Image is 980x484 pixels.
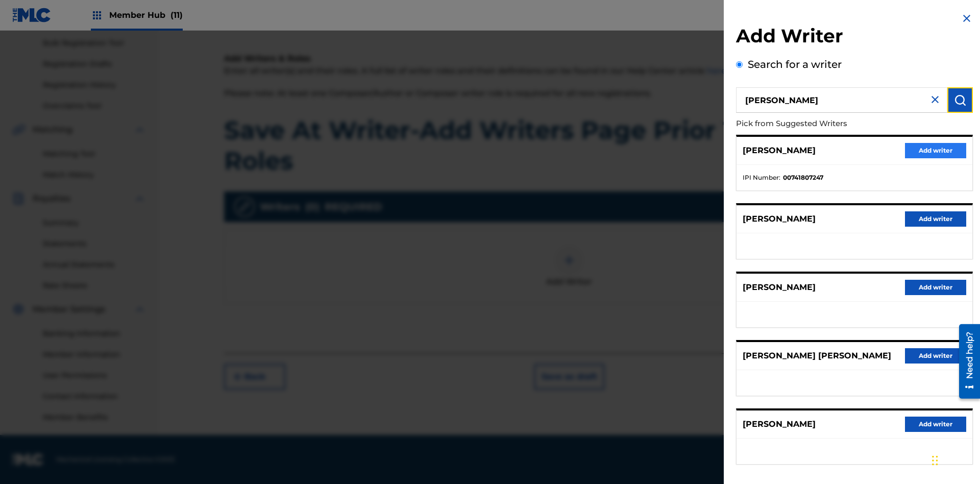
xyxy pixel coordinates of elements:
[905,280,966,295] button: Add writer
[748,58,842,70] label: Search for a writer
[929,93,941,106] img: close
[743,213,816,225] p: [PERSON_NAME]
[954,94,966,106] img: Search Works
[736,113,915,135] p: Pick from Suggested Writers
[736,25,973,51] h2: Add Writer
[932,445,938,476] div: Drag
[736,87,947,113] input: Search writer's name or IPI Number
[929,435,980,484] iframe: Chat Widget
[743,144,816,157] p: [PERSON_NAME]
[905,348,966,364] button: Add writer
[743,418,816,430] p: [PERSON_NAME]
[743,173,780,182] span: IPI Number :
[91,9,103,21] img: Top Rightsholders
[12,8,52,22] img: MLC Logo
[783,173,823,182] strong: 00741807247
[905,417,966,432] button: Add writer
[905,143,966,158] button: Add writer
[743,281,816,294] p: [PERSON_NAME]
[951,320,980,404] iframe: Resource Center
[109,9,183,21] span: Member Hub
[170,10,183,20] span: (11)
[905,211,966,227] button: Add writer
[743,350,891,362] p: [PERSON_NAME] [PERSON_NAME]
